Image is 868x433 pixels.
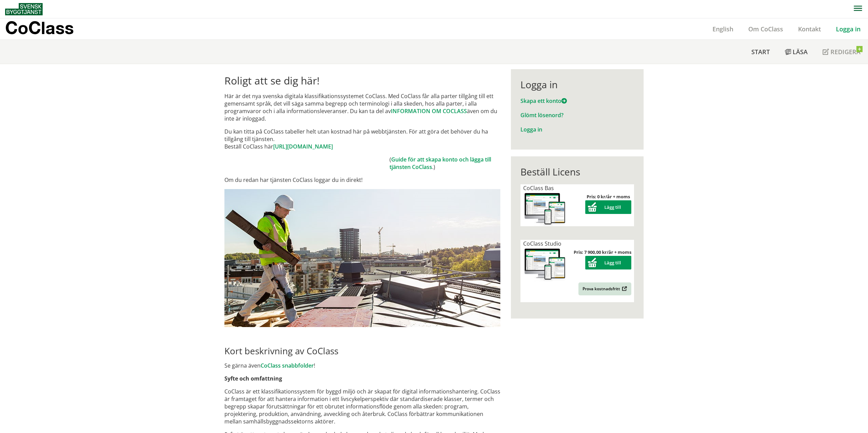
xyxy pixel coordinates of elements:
[744,40,777,64] a: Start
[621,286,627,291] img: Outbound.png
[224,362,500,369] p: Se gärna även !
[777,40,815,64] a: Läsa
[224,92,500,122] p: Här är det nya svenska digitala klassifikationssystemet CoClass. Med CoClass får alla parter till...
[520,111,563,119] a: Glömt lösenord?
[261,362,314,369] a: CoClass snabbfolder
[389,156,500,171] td: ( .)
[578,282,631,295] a: Prova kostnadsfritt
[224,128,500,150] p: Du kan titta på CoClass tabeller helt utan kostnad här på webbtjänsten. För att göra det behöver ...
[520,79,634,90] div: Logga in
[224,388,500,425] p: CoClass är ett klassifikationssystem för byggd miljö och är skapat för digital informationshanter...
[389,156,491,171] a: Guide för att skapa konto och lägga till tjänsten CoClass
[224,345,500,356] h2: Kort beskrivning av CoClass
[828,25,868,33] a: Logga in
[273,143,333,150] a: [URL][DOMAIN_NAME]
[791,25,828,33] a: Kontakt
[741,25,791,33] a: Om CoClass
[224,75,500,87] h1: Roligt att se dig här!
[224,375,282,382] strong: Syfte och omfattning
[585,260,631,266] a: Lägg till
[520,166,634,177] div: Beställ Licens
[585,204,631,210] a: Lägg till
[523,247,567,282] img: coclass-license.jpg
[5,3,43,15] img: Svensk Byggtjänst
[224,176,500,184] p: Om du redan har tjänsten CoClass loggar du in direkt!
[705,25,741,33] a: English
[520,126,542,133] a: Logga in
[793,48,808,56] span: Läsa
[585,256,631,269] button: Lägg till
[523,240,561,247] span: CoClass Studio
[523,184,554,192] span: CoClass Bas
[587,194,630,200] strong: Pris: 0 kr/år + moms
[5,24,74,32] p: CoClass
[523,192,567,226] img: coclass-license.jpg
[574,249,631,255] strong: Pris: 7 900,00 kr/år + moms
[520,97,567,105] a: Skapa ett konto
[751,48,770,56] span: Start
[585,200,631,214] button: Lägg till
[391,107,467,115] a: INFORMATION OM COCLASS
[224,189,500,327] img: login.jpg
[5,18,88,40] a: CoClass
